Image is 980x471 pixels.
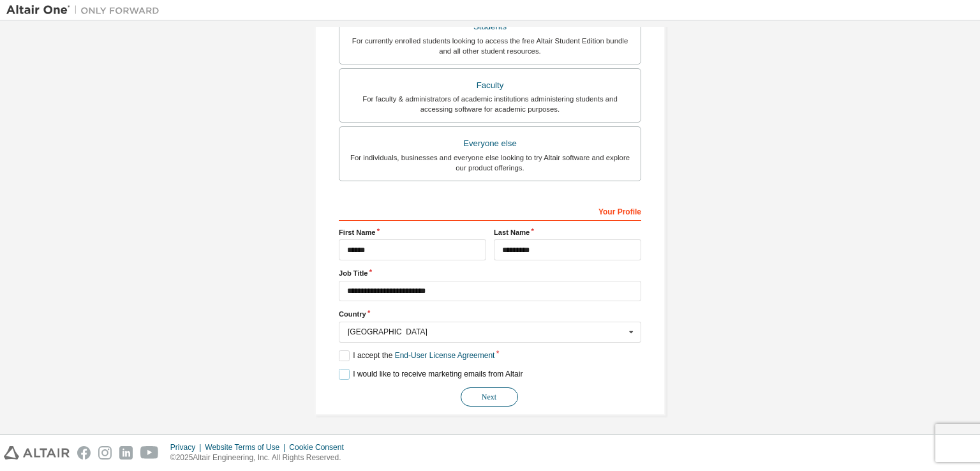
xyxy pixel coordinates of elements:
[4,446,70,460] img: altair_logo.svg
[347,135,633,153] div: Everyone else
[205,442,289,452] div: Website Terms of Use
[339,227,486,237] label: First Name
[347,153,633,173] div: For individuals, businesses and everyone else looking to try Altair software and explore our prod...
[395,351,495,360] a: End-User License Agreement
[347,77,633,94] div: Faculty
[339,309,641,319] label: Country
[348,328,625,336] div: [GEOGRAPHIC_DATA]
[494,227,641,237] label: Last Name
[140,446,159,460] img: youtube.svg
[170,452,352,463] p: © 2025 Altair Engineering, Inc. All Rights Reserved.
[98,446,112,460] img: instagram.svg
[461,387,518,407] button: Next
[347,94,633,114] div: For faculty & administrators of academic institutions administering students and accessing softwa...
[339,350,494,361] label: I accept the
[6,4,166,17] img: Altair One
[339,369,523,380] label: I would like to receive marketing emails from Altair
[77,446,91,460] img: facebook.svg
[289,442,351,452] div: Cookie Consent
[339,200,641,221] div: Your Profile
[170,442,205,452] div: Privacy
[339,268,641,278] label: Job Title
[347,18,633,36] div: Students
[119,446,133,460] img: linkedin.svg
[347,36,633,56] div: For currently enrolled students looking to access the free Altair Student Edition bundle and all ...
